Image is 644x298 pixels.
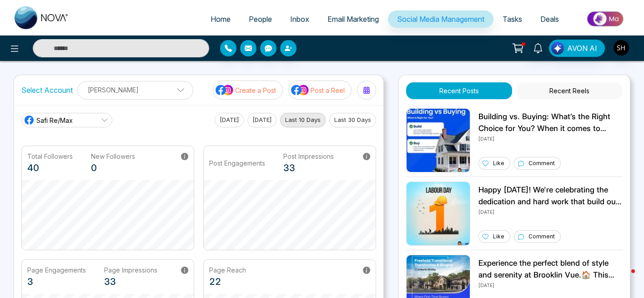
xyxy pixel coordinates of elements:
[215,113,244,127] button: [DATE]
[531,10,568,28] a: Deals
[211,15,231,24] span: Home
[27,265,86,275] p: Page Engagements
[549,40,605,57] button: AVON AI
[27,152,73,161] p: Total Followers
[280,113,326,127] button: Last 10 Days
[36,116,73,125] span: Safi Re/Max
[613,267,635,289] iframe: Intercom live chat
[249,15,272,24] span: People
[290,15,309,24] span: Inbox
[493,10,531,28] a: Tasks
[209,265,246,275] p: Page Reach
[318,10,388,28] a: Email Marketing
[240,10,281,28] a: People
[283,161,334,175] p: 33
[209,275,246,288] p: 22
[567,43,597,54] span: AVON AI
[91,161,135,175] p: 0
[216,84,234,96] img: social-media-icon
[27,161,73,175] p: 40
[209,158,265,168] p: Post Engagements
[21,85,73,96] label: Select Account
[91,152,135,161] p: New Followers
[327,15,379,24] span: Email Marketing
[329,113,376,127] button: Last 30 Days
[493,232,504,241] p: Like
[614,40,629,56] img: User Avatar
[201,10,240,28] a: Home
[281,10,318,28] a: Inbox
[288,81,352,100] button: social-media-iconPost a Reel
[283,152,334,161] p: Post Impressions
[517,82,623,99] button: Recent Reels
[540,15,559,24] span: Deals
[406,108,470,172] img: Unable to load img.
[388,10,493,28] a: Social Media Management
[478,134,623,142] p: [DATE]
[213,81,283,100] button: social-media-iconCreate a Post
[551,42,564,55] img: Lead Flow
[478,258,623,281] p: Experience the perfect blend of style and serenity at Brooklin Vue.🏠 This exclusive collection of...
[478,207,623,216] p: [DATE]
[493,159,504,167] p: Like
[311,86,345,95] p: Post a Reel
[27,275,86,288] p: 3
[235,86,276,95] p: Create a Post
[406,82,512,99] button: Recent Posts
[291,84,309,96] img: social-media-icon
[397,15,484,24] span: Social Media Management
[104,275,157,288] p: 33
[406,182,470,246] img: Unable to load img.
[573,9,639,29] img: Market-place.gif
[15,6,69,29] img: Nova CRM Logo
[528,159,555,167] p: Comment
[247,113,277,127] button: [DATE]
[528,232,555,241] p: Comment
[478,111,623,134] p: Building vs. Buying: What’s the Right Choice for You? When it comes to homeownership, the decisio...
[478,281,623,289] p: [DATE]
[104,265,157,275] p: Page Impressions
[503,15,522,24] span: Tasks
[478,184,623,207] p: Happy [DATE]! We're celebrating the dedication and hard work that build our communities and drive...
[83,82,187,97] p: [PERSON_NAME]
